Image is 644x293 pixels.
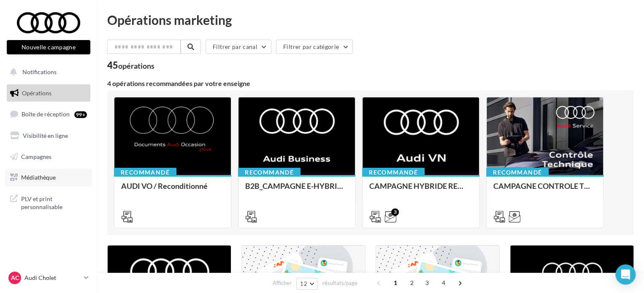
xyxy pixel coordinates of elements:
[7,270,90,286] a: AC Audi Cholet
[206,40,271,54] button: Filtrer par canal
[437,276,450,290] span: 4
[7,40,90,54] button: Nouvelle campagne
[21,193,87,211] span: PLV et print personnalisable
[11,274,19,282] span: AC
[22,89,51,97] span: Opérations
[5,148,92,166] a: Campagnes
[5,190,92,215] a: PLV et print personnalisable
[615,264,636,285] div: Open Intercom Messenger
[5,63,89,81] button: Notifications
[5,127,92,145] a: Visibilité en ligne
[107,13,634,26] div: Opérations marketing
[296,278,318,290] button: 12
[391,208,399,216] div: 3
[420,276,434,290] span: 3
[5,169,92,186] a: Médiathèque
[486,168,549,177] div: Recommandé
[405,276,419,290] span: 2
[74,111,87,118] div: 99+
[5,105,92,123] a: Boîte de réception99+
[24,274,81,282] p: Audi Cholet
[22,110,70,118] span: Boîte de réception
[107,61,154,70] div: 45
[21,174,56,181] span: Médiathèque
[5,84,92,102] a: Opérations
[245,182,348,199] div: B2B_CAMPAGNE E-HYBRID OCTOBRE
[121,182,224,199] div: AUDI VO / Reconditionné
[22,68,57,75] span: Notifications
[23,132,68,139] span: Visibilité en ligne
[493,182,596,199] div: CAMPAGNE CONTROLE TECHNIQUE 25€ OCTOBRE
[276,40,353,54] button: Filtrer par catégorie
[21,153,51,160] span: Campagnes
[369,182,472,199] div: CAMPAGNE HYBRIDE RECHARGEABLE
[118,62,154,70] div: opérations
[114,168,176,177] div: Recommandé
[273,279,292,287] span: Afficher
[107,80,634,87] div: 4 opérations recommandées par votre enseigne
[362,168,425,177] div: Recommandé
[238,168,300,177] div: Recommandé
[389,276,402,290] span: 1
[322,279,357,287] span: résultats/page
[300,280,307,287] span: 12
